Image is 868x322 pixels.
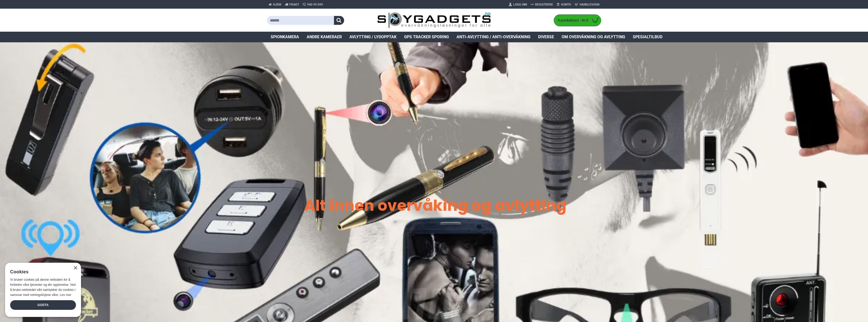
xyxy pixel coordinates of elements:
a: Anti-avlytting / Anti-overvåkning [453,32,534,42]
span: Anti-avlytting / Anti-overvåkning [457,34,530,40]
div: Godta [10,300,76,310]
a: Diverse [534,32,558,42]
a: Konto [555,1,573,9]
a: Registrere [529,1,555,9]
a: Spionkamera [267,32,303,42]
div: Cookies [10,267,73,277]
a: Om overvåkning og avlytting [558,32,629,42]
span: Handlevogn [580,2,599,7]
a: Avlytting / Lydopptak [346,32,400,42]
span: Registrere [535,2,553,7]
span: 940 99 099 [307,2,323,7]
span: GPS Tracker Sporing [404,34,449,40]
span: 0 produkt(er) - Kr 0 [554,18,589,23]
span: Diverse [538,34,554,40]
span: Spionkamera [271,34,299,40]
span: Hjem [273,2,281,7]
a: GPS Tracker Sporing [400,32,453,42]
span: Spesialtilbud [633,34,662,40]
a: 0 produkt(er) - Kr 0 [554,15,601,26]
div: Close [73,266,77,270]
a: Logg Inn [507,1,529,9]
a: Spesialtilbud [629,32,666,42]
img: SpyGadgets.no [377,12,491,29]
a: Andre kameraer [303,32,346,42]
span: Frakt [289,2,299,7]
span: Avlytting / Lydopptak [349,34,397,40]
span: Logg Inn [513,2,527,7]
span: Konto [561,2,571,7]
span: Om overvåkning og avlytting [562,34,625,40]
span: Vi bruker cookies på denne nettsiden for å forbedre våre tjenester og din opplevelse. Ved å bruke... [10,278,76,296]
a: Les mer, opens a new window [60,293,71,297]
span: Andre kameraer [307,34,342,40]
a: Handlevogn [573,1,601,9]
